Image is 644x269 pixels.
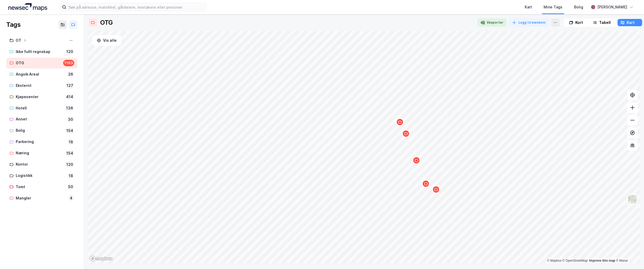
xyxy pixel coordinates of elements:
a: Angvik Areal26 [6,69,77,80]
a: Maxar [616,259,628,262]
canvas: Map [88,31,640,263]
div: Kontrollprogram for chat [618,244,644,269]
div: 30 [67,116,74,123]
div: 50 [67,184,74,190]
div: 414 [65,94,74,100]
a: Mapbox homepage [90,256,113,262]
div: Mangler [16,195,66,202]
a: Logistikk18 [6,170,77,181]
a: Annet30 [6,114,77,125]
button: Eksporter [477,18,507,27]
div: Annet [16,116,65,123]
div: 154 [65,150,74,156]
div: Næring [16,150,63,156]
div: Eksternt [16,82,63,89]
div: 26 [67,71,74,77]
div: Kart [525,4,532,10]
div: Map marker [396,118,404,126]
div: 120 [65,161,74,168]
img: logo.a4113a55bc3d86da70a041830d287a7e.svg [8,3,47,11]
div: Kart [627,19,635,26]
div: Kjøpesenter [16,94,63,100]
div: Hotell [16,105,63,112]
div: 154 [65,128,74,134]
a: OpenStreetMap [562,259,588,262]
div: Angvik Areal [16,71,65,78]
a: Ikke fullt regnskap120 [6,46,77,57]
div: OTG [16,60,61,66]
a: Tomt50 [6,182,77,192]
button: Legg til eiendom [509,18,549,27]
div: Kort [575,19,583,26]
a: Kontor120 [6,159,77,170]
div: Tabell [599,19,611,26]
div: Map marker [432,186,440,193]
a: Hotell136 [6,103,77,114]
div: Bolig [574,4,583,10]
a: Improve this map [589,259,615,262]
a: Eksternt127 [6,80,77,91]
button: Vis alle [92,35,121,46]
div: [PERSON_NAME] [597,4,627,10]
a: Parkering18 [6,136,77,147]
a: Mapbox [547,259,561,262]
a: OTG1163 [6,58,77,68]
div: 18 [68,173,74,179]
div: OT [16,37,21,44]
div: OTG [100,18,113,27]
div: Parkering [16,139,66,145]
div: Map marker [412,156,420,164]
div: 4 [68,195,74,201]
div: Map marker [422,180,430,188]
div: Kontor [16,161,63,168]
a: Mangler4 [6,193,77,204]
a: Bolig154 [6,125,77,136]
div: Map marker [402,130,410,138]
div: Bolig [16,127,63,134]
div: 1163 [63,60,74,66]
div: Mine Tags [544,4,562,10]
iframe: Chat Widget [618,244,644,269]
div: 127 [66,82,74,89]
div: 136 [65,105,74,111]
div: 18 [68,139,74,145]
div: 120 [65,49,74,55]
input: Søk på adresse, matrikkel, gårdeiere, leietakere eller personer [66,3,206,11]
a: Næring154 [6,148,77,159]
img: Z [627,194,637,204]
a: Kjøpesenter414 [6,92,77,102]
div: Tomt [16,184,65,190]
div: Ikke fullt regnskap [16,49,63,55]
div: Tags [6,20,20,29]
div: Logistikk [16,172,66,179]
